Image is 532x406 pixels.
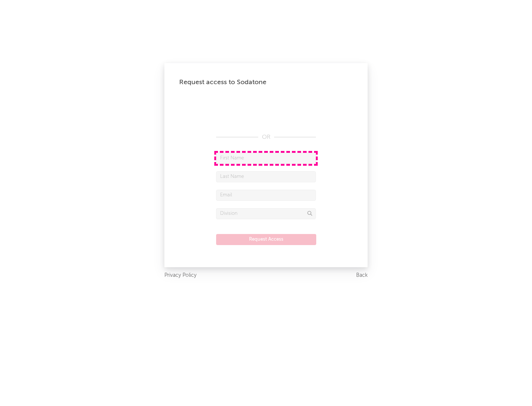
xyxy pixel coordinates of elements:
[216,133,316,142] div: OR
[216,171,316,182] input: Last Name
[216,208,316,219] input: Division
[216,190,316,201] input: Email
[216,234,316,245] button: Request Access
[216,153,316,164] input: First Name
[356,271,368,280] a: Back
[179,78,353,87] div: Request access to Sodatone
[164,271,197,280] a: Privacy Policy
